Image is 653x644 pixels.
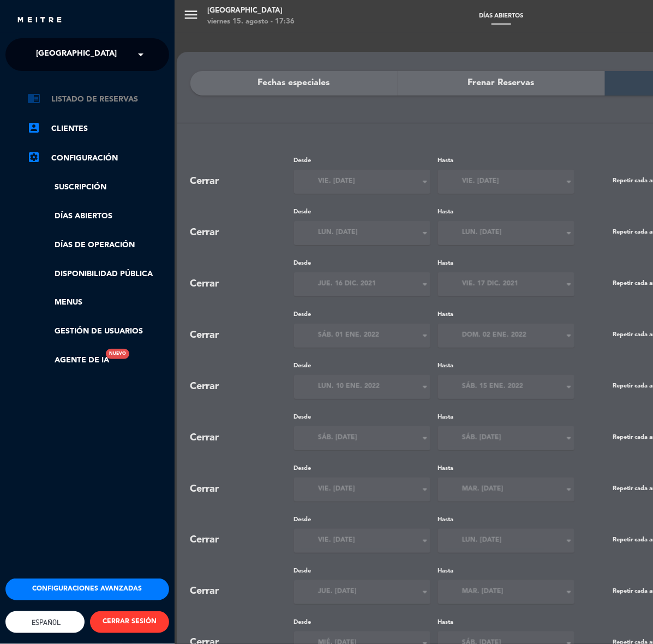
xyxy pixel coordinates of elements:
[27,152,169,165] a: Configuración
[27,268,169,281] a: Disponibilidad pública
[36,43,117,66] span: [GEOGRAPHIC_DATA]
[27,354,109,367] a: Agente de IANuevo
[27,239,169,252] a: Días de Operación
[27,93,169,106] a: chrome_reader_modeListado de Reservas
[16,16,63,25] img: MEITRE
[5,579,169,600] button: Configuraciones avanzadas
[27,210,169,223] a: Días abiertos
[27,181,169,194] a: Suscripción
[90,611,169,633] button: CERRAR SESIÓN
[27,122,169,135] a: account_boxClientes
[27,151,40,164] i: settings_applications
[27,92,40,105] i: chrome_reader_mode
[27,121,40,134] i: account_box
[27,296,169,309] a: Menus
[29,618,61,627] span: Español
[27,325,169,338] a: Gestión de usuarios
[106,349,129,359] div: Nuevo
